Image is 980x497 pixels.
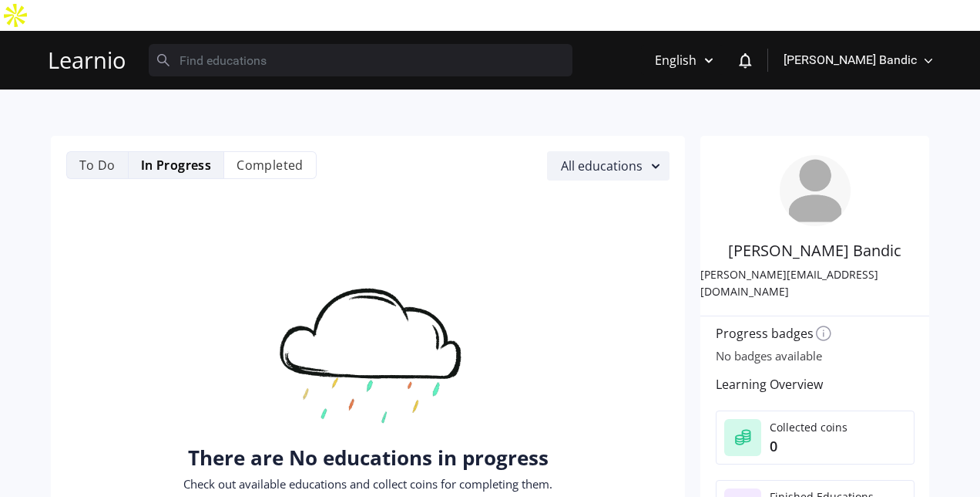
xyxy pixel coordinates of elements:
span: [PERSON_NAME] Bandic [784,51,917,69]
img: employee-placeholder.png [780,155,851,226]
img: progress-badges-icon.svg [814,324,833,343]
div: Progress badges [700,316,814,344]
h4: There are No educations in progress [188,445,549,470]
img: collected-coins.svg [724,419,761,456]
div: [PERSON_NAME][EMAIL_ADDRESS][DOMAIN_NAME] [700,266,929,316]
span: No badges available [716,348,822,363]
input: Find educations [149,44,572,76]
img: notification-bell.svg [739,53,752,69]
li: In Progress [128,151,225,179]
div: [PERSON_NAME] Bandic [728,242,901,260]
div: 0 [770,436,906,456]
img: arrow-down.svg [925,59,932,63]
button: All educations [547,151,670,181]
div: Learning Overview [700,367,929,395]
li: To Do [66,151,128,179]
button: English [641,46,723,75]
a: Learnio [48,43,126,77]
li: Completed [224,151,317,179]
span: Check out available educations and collect coins for completing them. [183,476,552,492]
img: no-educations.gif [214,269,522,484]
div: Collected coins [770,419,906,436]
